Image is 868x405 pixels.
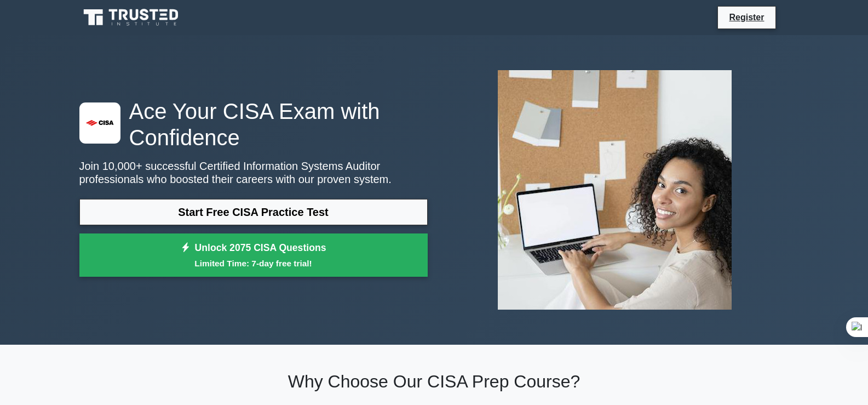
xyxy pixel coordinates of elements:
[79,199,428,225] a: Start Free CISA Practice Test
[79,98,428,151] h1: Ace Your CISA Exam with Confidence
[93,257,414,270] small: Limited Time: 7-day free trial!
[722,10,771,24] a: Register
[79,371,789,392] h2: Why Choose Our CISA Prep Course?
[79,233,428,277] a: Unlock 2075 CISA QuestionsLimited Time: 7-day free trial!
[79,159,428,186] p: Join 10,000+ successful Certified Information Systems Auditor professionals who boosted their car...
